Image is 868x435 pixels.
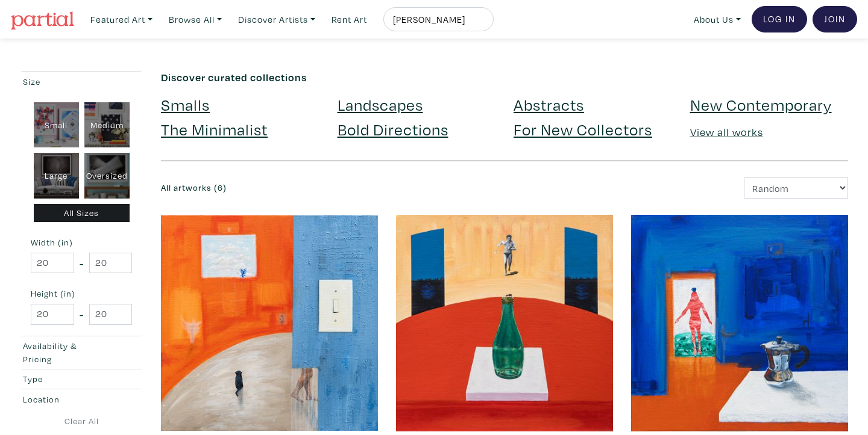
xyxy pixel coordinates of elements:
div: Oversized [84,153,130,199]
a: Landscapes [338,94,423,115]
button: Type [20,369,143,389]
a: Smalls [161,94,210,115]
a: Abstracts [514,94,584,115]
a: Browse All [163,7,227,32]
div: Type [23,372,107,386]
div: Large [34,153,79,199]
a: About Us [688,7,746,32]
button: Size [20,72,143,91]
div: Location [23,393,107,406]
small: Height (in) [31,289,132,298]
a: Bold Directions [338,119,448,140]
small: Width (in) [31,238,132,247]
input: Search [392,12,482,27]
span: - [80,306,84,322]
div: Availability & Pricing [23,339,107,365]
div: Small [34,102,79,148]
a: Rent Art [326,7,373,32]
a: View all works [690,125,763,139]
span: - [80,255,84,271]
a: Clear All [20,415,143,428]
a: Featured Art [85,7,158,32]
a: Discover Artists [233,7,321,32]
a: The Minimalist [161,119,268,140]
div: All Sizes [34,204,130,223]
button: Availability & Pricing [20,336,143,369]
a: For New Collectors [514,119,652,140]
a: Join [813,6,857,32]
div: Size [23,75,107,88]
a: Log In [752,6,807,32]
button: Location [20,389,143,409]
h6: All artworks (6) [161,183,495,193]
a: New Contemporary [690,94,832,115]
h6: Discover curated collections [161,71,848,84]
div: Medium [84,102,130,148]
